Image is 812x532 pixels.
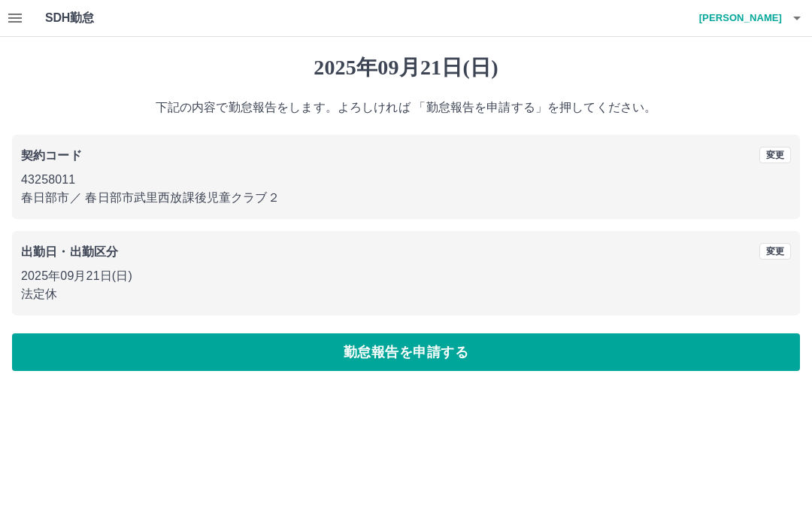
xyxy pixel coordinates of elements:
b: 出勤日・出勤区分 [21,245,118,258]
p: 2025年09月21日(日) [21,267,791,285]
p: 43258011 [21,171,791,189]
button: 勤怠報告を申請する [12,333,800,371]
p: 法定休 [21,285,791,303]
b: 契約コード [21,149,82,162]
p: 下記の内容で勤怠報告をします。よろしければ 「勤怠報告を申請する」を押してください。 [12,99,800,117]
h1: 2025年09月21日(日) [12,55,800,81]
button: 変更 [759,243,791,260]
button: 変更 [759,147,791,163]
p: 春日部市 ／ 春日部市武里西放課後児童クラブ２ [21,189,791,207]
